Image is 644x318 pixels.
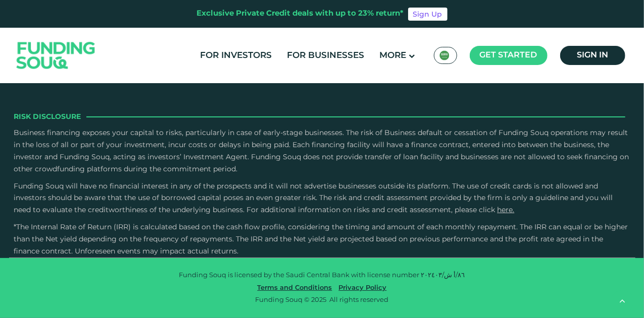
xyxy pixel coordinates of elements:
[285,47,367,64] a: For Businesses
[17,271,628,281] p: Funding Souq is licensed by the Saudi Central Bank with license number ٨٦/أ ش/٢٠٢٤٠٣
[330,297,389,303] span: All rights reserved
[560,46,625,65] a: Sign in
[255,285,335,291] a: Terms and Conditions
[14,111,81,122] span: Risk Disclosure
[256,297,310,303] span: Funding Souq ©
[197,8,404,20] div: Exclusive Private Credit deals with up to 23% return*
[408,8,448,21] a: Sign Up
[14,222,630,258] p: *The Internal Rate of Return (IRR) is calculated based on the cash flow profile, considering the ...
[611,290,634,313] button: back
[380,51,407,60] span: More
[14,183,613,214] span: Funding Souq will have no financial interest in any of the prospects and it will not advertise bu...
[480,51,537,59] span: Get started
[577,51,608,59] span: Sign in
[312,297,327,303] span: 2025
[336,285,389,291] a: Privacy Policy
[14,128,630,175] p: Business financing exposes your capital to risks, particularly in case of early-stage businesses....
[198,47,275,64] a: For Investors
[7,30,106,81] img: Logo
[498,207,515,214] a: here.
[439,50,450,60] img: SA Flag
